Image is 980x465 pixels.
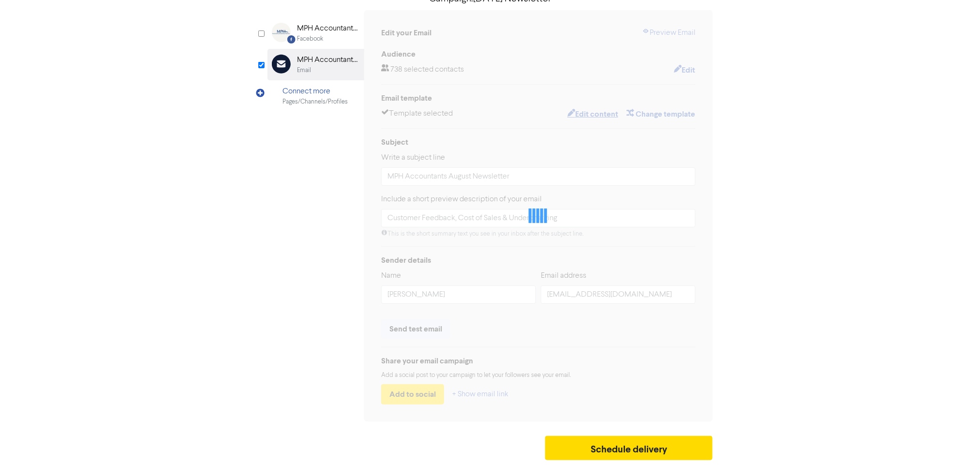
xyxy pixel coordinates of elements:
[545,436,713,460] button: Schedule delivery
[297,66,311,75] div: Email
[267,17,364,49] div: Facebook MPH Accountants & Business AdvisorsFacebook
[267,49,364,80] div: MPH Accountants & Business AdvisorsEmail
[282,97,348,106] div: Pages/Channels/Profiles
[297,23,359,34] div: MPH Accountants & Business Advisors
[297,54,359,66] div: MPH Accountants & Business Advisors
[297,34,323,44] div: Facebook
[932,419,980,465] iframe: Chat Widget
[272,23,291,42] img: Facebook
[267,80,364,112] div: Connect morePages/Channels/Profiles
[282,86,348,97] div: Connect more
